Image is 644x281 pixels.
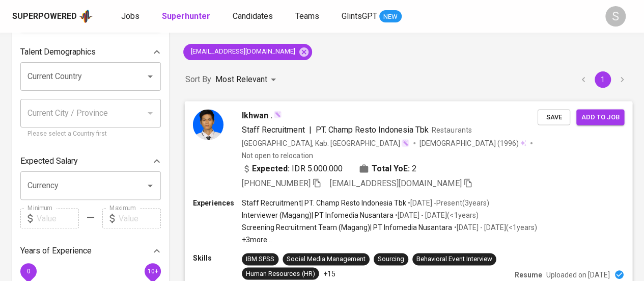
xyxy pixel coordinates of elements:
p: Staff Recruitment | PT. Champ Resto Indonesia Tbk [242,197,406,208]
div: S [605,6,626,27]
a: Superhunter [162,10,212,23]
span: Candidates [233,11,273,21]
p: Not open to relocation [242,150,313,160]
div: IBM SPSS [246,254,274,264]
span: 0 [26,268,30,275]
a: Jobs [121,10,142,23]
div: Sourcing [378,254,404,264]
span: Jobs [121,11,139,21]
button: Open [143,69,157,84]
div: Social Media Management [287,254,365,264]
p: • [DATE] - [DATE] ( <1 years ) [452,222,537,233]
div: [GEOGRAPHIC_DATA], Kab. [GEOGRAPHIC_DATA] [242,138,409,148]
p: • [DATE] - Present ( 3 years ) [406,197,489,208]
div: Talent Demographics [20,42,161,62]
div: Behavioral Event Interview [416,254,492,264]
p: Sort By [185,73,211,86]
p: Expected Salary [20,155,78,167]
input: Value [119,208,161,228]
img: app logo [79,9,93,24]
p: Please select a Country first [27,129,154,139]
p: Experiences [193,197,242,208]
span: PT. Champ Resto Indonesia Tbk [315,124,429,134]
p: Talent Demographics [20,46,96,58]
div: (1996) [419,138,526,148]
div: IDR 5.000.000 [242,162,343,174]
img: magic_wand.svg [273,110,282,118]
img: magic_wand.svg [401,139,409,147]
b: Superhunter [162,11,210,21]
span: GlintsGPT [342,11,377,21]
b: Total YoE: [372,162,410,174]
span: NEW [379,12,402,22]
p: +3 more ... [242,235,537,245]
span: [EMAIL_ADDRESS][DOMAIN_NAME] [183,47,301,57]
div: Expected Salary [20,151,161,171]
button: Add to job [576,109,624,125]
button: Open [143,178,157,193]
span: 10+ [147,268,158,275]
p: Skills [193,253,242,263]
span: Add to job [581,111,619,123]
span: [EMAIL_ADDRESS][DOMAIN_NAME] [330,178,462,188]
span: [DEMOGRAPHIC_DATA] [419,138,497,148]
p: Years of Experience [20,245,92,257]
b: Expected: [252,162,290,174]
a: Teams [295,10,321,23]
a: Superpoweredapp logo [12,9,93,24]
span: [PHONE_NUMBER] [242,178,310,188]
a: GlintsGPT NEW [342,10,402,23]
span: | [309,123,311,136]
div: [EMAIL_ADDRESS][DOMAIN_NAME] [183,44,312,60]
p: Interviewer (Magang) | PT Infomedia Nusantara [242,210,394,220]
button: page 1 [595,71,611,88]
span: Save [543,111,565,123]
img: 64bdf50852763bb7495fdb43410dd440.jpg [193,109,223,140]
div: Superpowered [12,11,77,22]
p: Most Relevant [215,73,267,86]
p: • [DATE] - [DATE] ( <1 years ) [394,210,478,220]
p: Resume [515,269,542,279]
nav: pagination navigation [574,71,632,88]
p: Uploaded on [DATE] [546,269,610,279]
span: Restaurants [432,125,471,134]
button: Save [538,109,570,125]
div: Years of Experience [20,241,161,261]
span: 2 [412,162,416,174]
p: Screening Recruitment Team (Magang) | PT Infomedia Nusantara [242,222,452,233]
span: Staff Recruitment [242,124,304,134]
a: Candidates [233,10,275,23]
span: Ikhwan . [242,109,272,121]
p: +15 [323,268,335,278]
span: Teams [295,11,319,21]
input: Value [37,208,79,228]
div: Human Resources (HR) [246,269,315,278]
div: Most Relevant [215,70,279,89]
